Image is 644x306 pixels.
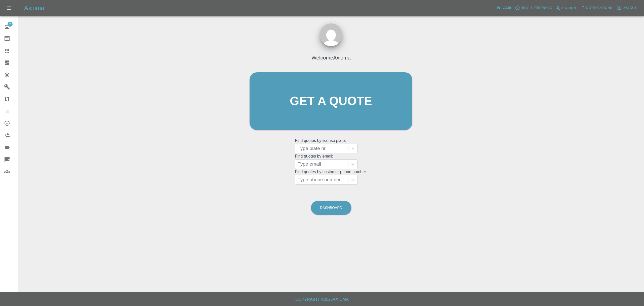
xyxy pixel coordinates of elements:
button: Open drawer [3,2,15,14]
span: Logout [622,5,637,11]
span: Help & Feedback [520,5,552,11]
span: Account [561,5,578,11]
a: Get a quote [250,72,412,130]
span: Notifications [586,5,612,11]
button: Logout [616,4,638,12]
a: Account [553,4,579,12]
h6: Copyright © 2025 Axioma [4,296,640,303]
h4: Welcome Axioma [311,54,351,62]
a: Dashboard [311,201,351,215]
span: 2 [8,22,13,27]
a: Admin [495,4,514,12]
button: Help & Feedback [514,4,553,12]
img: ... [320,23,342,46]
grid: Find quotes by email: [295,154,367,169]
grid: Find quotes by customer phone number: [295,170,367,185]
button: Notifications [579,4,614,12]
h5: Axioma [24,4,44,12]
grid: Find quotes by license plate: [295,138,367,153]
span: Admin [502,5,513,11]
